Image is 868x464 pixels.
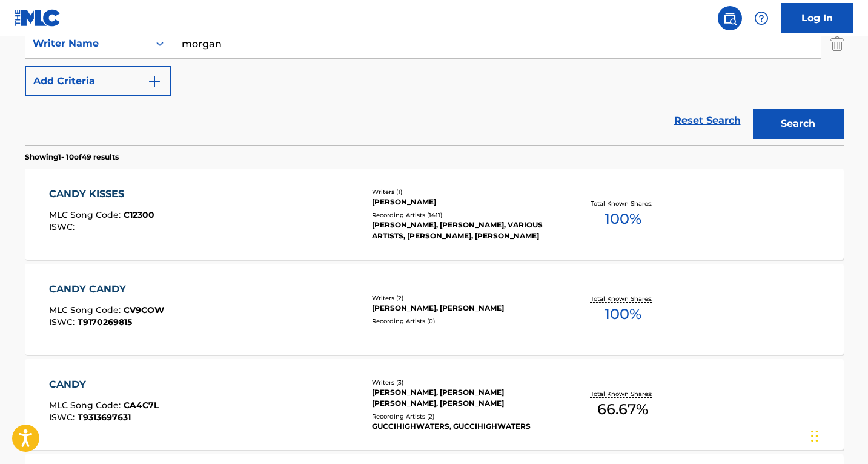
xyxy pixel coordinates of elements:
[597,398,648,420] span: 66.67 %
[372,387,555,409] div: [PERSON_NAME], [PERSON_NAME] [PERSON_NAME], [PERSON_NAME]
[830,29,844,59] img: Delete Criterion
[668,107,747,134] a: Reset Search
[49,304,124,315] span: MLC Song Code :
[372,303,555,314] div: [PERSON_NAME], [PERSON_NAME]
[49,412,78,423] span: ISWC :
[605,208,641,230] span: 100 %
[781,3,853,33] a: Log In
[49,221,78,232] span: ISWC :
[25,359,844,450] a: CANDYMLC Song Code:CA4C7LISWC:T9313697631Writers (3)[PERSON_NAME], [PERSON_NAME] [PERSON_NAME], [...
[372,412,555,421] div: Recording Artists ( 2 )
[25,152,119,163] p: Showing 1 - 10 of 49 results
[49,187,154,201] div: CANDY KISSES
[372,317,555,326] div: Recording Artists ( 0 )
[33,36,142,51] div: Writer Name
[591,199,655,208] p: Total Known Shares:
[591,294,655,303] p: Total Known Shares:
[372,378,555,387] div: Writers ( 3 )
[591,389,655,398] p: Total Known Shares:
[25,264,844,355] a: CANDY CANDYMLC Song Code:CV9COWISWC:T9170269815Writers (2)[PERSON_NAME], [PERSON_NAME]Recording A...
[372,220,555,241] div: [PERSON_NAME], [PERSON_NAME], VARIOUS ARTISTS, [PERSON_NAME], [PERSON_NAME]
[605,303,641,325] span: 100 %
[807,406,868,464] iframe: Chat Widget
[723,11,737,25] img: search
[15,9,61,27] img: MLC Logo
[718,6,742,30] a: Public Search
[147,74,162,89] img: 9d2ae6d4665cec9f34b9.svg
[49,377,159,392] div: CANDY
[372,210,555,220] div: Recording Artists ( 1411 )
[372,197,555,207] div: [PERSON_NAME]
[811,418,818,454] div: Drag
[25,169,844,260] a: CANDY KISSESMLC Song Code:C12300ISWC:Writers (1)[PERSON_NAME]Recording Artists (1411)[PERSON_NAME...
[753,109,844,139] button: Search
[372,294,555,303] div: Writers ( 2 )
[49,209,124,220] span: MLC Song Code :
[124,400,159,411] span: CA4C7L
[78,412,131,423] span: T9313697631
[749,6,774,30] div: Help
[372,421,555,432] div: GUCCIHIGHWATERS, GUCCIHIGHWATERS
[78,317,132,328] span: T9170269815
[124,209,154,220] span: C12300
[754,11,769,25] img: help
[49,400,124,411] span: MLC Song Code :
[25,66,171,96] button: Add Criteria
[49,317,78,328] span: ISWC :
[372,187,555,197] div: Writers ( 1 )
[124,304,164,315] span: CV9COW
[49,282,164,297] div: CANDY CANDY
